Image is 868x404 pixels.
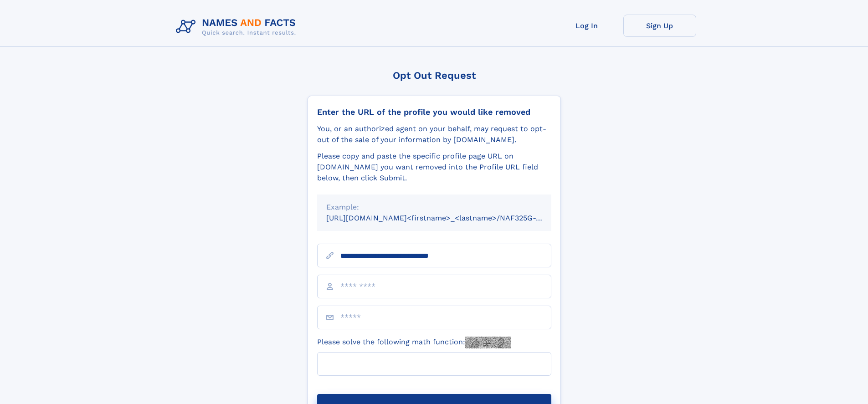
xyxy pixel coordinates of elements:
small: [URL][DOMAIN_NAME]<firstname>_<lastname>/NAF325G-xxxxxxxx [326,214,569,222]
a: Log In [550,15,623,37]
div: You, or an authorized agent on your behalf, may request to opt-out of the sale of your informatio... [317,123,551,145]
label: Please solve the following math function: [317,337,511,348]
div: Opt Out Request [308,70,561,81]
div: Please copy and paste the specific profile page URL on [DOMAIN_NAME] you want removed into the Pr... [317,151,551,184]
img: Logo Names and Facts [172,15,303,39]
a: Sign Up [623,15,696,37]
div: Enter the URL of the profile you would like removed [317,107,551,117]
div: Example: [326,202,542,213]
